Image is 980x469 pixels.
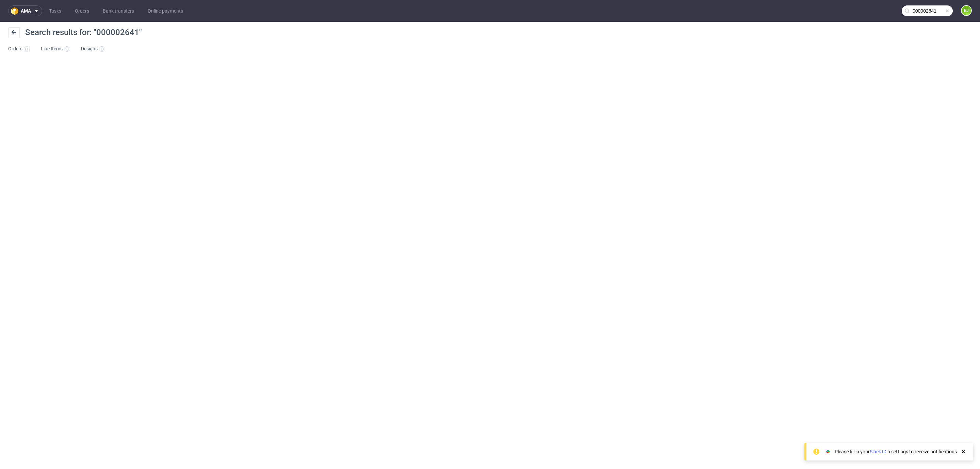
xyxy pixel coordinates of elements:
[962,6,971,15] figcaption: EJ
[870,449,886,454] a: Slack ID
[824,448,831,455] img: Slack
[81,44,105,54] a: Designs
[144,5,187,16] a: Online payments
[11,7,21,15] img: logo
[835,448,957,455] div: Please fill in your in settings to receive notifications
[8,5,42,16] button: ama
[99,5,138,16] a: Bank transfers
[25,28,142,37] span: Search results for: "000002641"
[21,9,31,13] span: ama
[45,5,65,16] a: Tasks
[41,44,70,54] a: Line Items
[8,44,30,54] a: Orders
[71,5,93,16] a: Orders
